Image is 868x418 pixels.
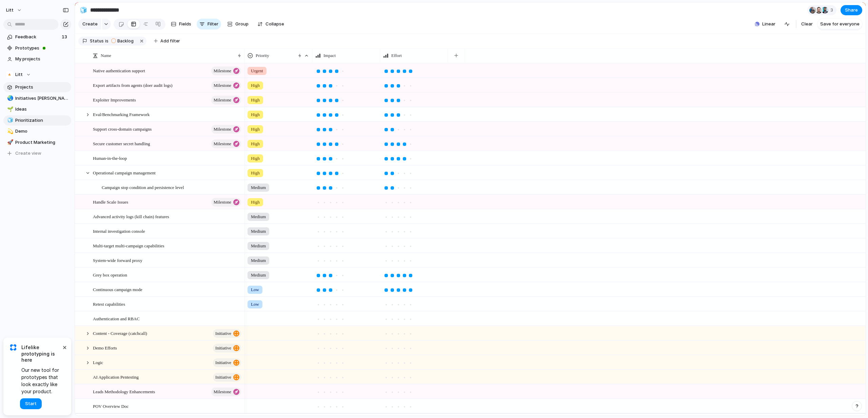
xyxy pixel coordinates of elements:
[93,387,155,395] span: Leads Methodology Enhancements
[15,56,69,62] span: My projects
[93,358,103,366] span: Logic
[93,227,145,235] span: Internal investigation console
[3,70,71,80] button: Litt
[3,104,71,114] a: 🌱Ideas
[224,19,252,30] button: Group
[15,117,69,124] span: Prioritization
[213,358,241,367] button: initiative
[93,66,145,74] span: Native authentication support
[3,5,25,16] button: Litt
[78,5,89,16] button: 🧊
[15,34,60,40] span: Feedback
[214,81,231,90] span: Milestone
[3,93,71,103] a: 🌏Initiatives [PERSON_NAME]
[215,358,231,367] span: initiative
[62,34,68,40] span: 13
[3,115,71,126] a: 🧊Prioritization
[251,155,260,162] span: High
[235,21,249,27] span: Group
[93,96,136,103] span: Exploiter Improvements
[6,128,13,135] button: 💫
[117,38,134,44] span: Backlog
[255,19,287,30] button: Collapse
[7,128,12,135] div: 💫
[20,398,42,409] button: Start
[21,344,61,363] span: Lifelike prototyping is here
[214,197,231,207] span: Milestone
[6,7,14,14] span: Litt
[93,402,129,410] span: POV Overview Doc
[93,242,164,249] span: Multi-target multi-campaign capabilities
[214,387,231,397] span: Milestone
[215,329,231,338] span: initiative
[215,373,231,382] span: initiative
[93,300,125,308] span: Retest capabilities
[15,45,69,52] span: Prototypes
[105,38,108,44] span: is
[845,7,858,14] span: Share
[6,139,13,146] button: 🚀
[160,38,180,44] span: Add filter
[93,139,150,147] span: Secure customer secret handling
[7,94,12,102] div: 🌏
[215,343,231,353] span: initiative
[7,106,12,113] div: 🌱
[214,139,231,149] span: Milestone
[93,81,173,89] span: Export artifacts from agents (doer audit logs)
[251,228,266,235] span: Medium
[817,19,862,30] button: Save for everyone
[211,96,241,104] button: Milestone
[7,138,12,146] div: 🚀
[15,139,69,146] span: Product Marketing
[211,81,241,90] button: Milestone
[251,272,266,279] span: Medium
[251,111,260,118] span: High
[3,82,71,92] a: Projects
[762,21,775,27] span: Linear
[90,38,104,44] span: Status
[3,137,71,148] a: 🚀Product Marketing
[93,344,117,351] span: Demo Efforts
[101,52,111,59] span: Name
[109,37,138,45] button: Backlog
[15,71,23,78] span: Litt
[251,68,263,74] span: Urgent
[251,97,260,103] span: High
[830,7,835,14] span: 3
[211,66,241,75] button: Milestone
[93,256,142,264] span: System-wide forward proxy
[60,343,68,351] button: Dismiss
[150,36,184,46] button: Add filter
[102,183,184,191] span: Campaign stop condition and persistence level
[214,95,231,105] span: Milestone
[3,54,71,64] a: My projects
[251,140,260,147] span: High
[197,19,221,30] button: Filter
[15,84,69,91] span: Projects
[78,19,101,30] button: Create
[93,285,142,293] span: Continuous campaign mode
[798,19,815,30] button: Clear
[251,257,266,264] span: Medium
[208,21,218,27] span: Filter
[15,150,41,157] span: Create view
[104,37,110,45] button: is
[323,52,336,59] span: Impact
[214,125,231,134] span: Milestone
[251,184,266,191] span: Medium
[211,387,241,396] button: Milestone
[6,95,13,102] button: 🌏
[820,21,860,27] span: Save for everyone
[3,126,71,136] a: 💫Demo
[93,154,127,162] span: Human-in-the-loop
[801,21,813,27] span: Clear
[3,43,71,53] a: Prototypes
[214,66,231,76] span: Milestone
[6,106,13,113] button: 🌱
[15,95,69,102] span: Initiatives [PERSON_NAME]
